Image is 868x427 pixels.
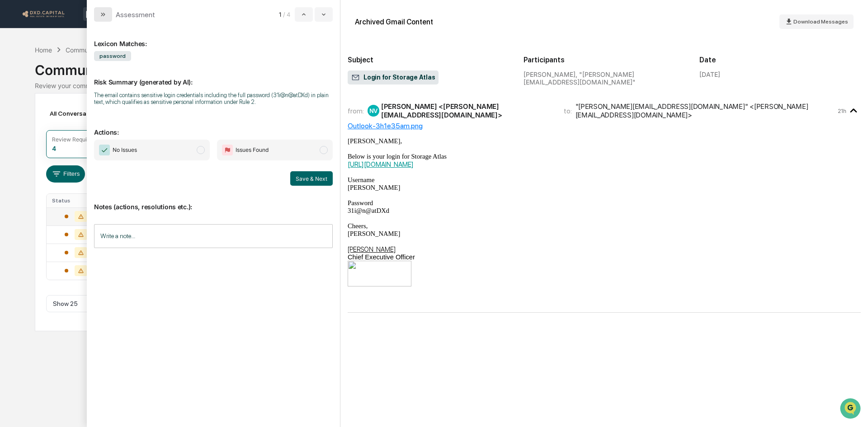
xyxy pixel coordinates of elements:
a: 🔎Data Lookup [5,127,61,144]
span: Data Lookup [18,131,57,140]
span: from: [348,107,364,115]
img: logo [22,9,65,18]
div: Review your communication records across channels [35,82,833,89]
p: Actions: [94,117,333,136]
button: Download Messages [779,14,854,29]
div: 🗄️ [66,115,73,122]
div: Outlook-3h1e35am.png [348,122,861,130]
div: Assessment [116,10,155,19]
div: Review Required [52,136,95,143]
span: password [94,51,131,61]
div: [DATE] [699,70,720,78]
p: How can we help? [9,19,165,33]
div: We're available if you need us! [31,78,114,85]
span: Preclearance [18,114,58,123]
iframe: Open customer support [839,397,863,422]
span: Attestations [75,114,112,123]
h2: Date [699,56,861,64]
span: to: [564,107,572,115]
span: Download Messages [793,19,848,25]
p: Notes (actions, resolutions etc.): [94,192,333,211]
div: Home [35,46,52,54]
h2: Participants [524,56,685,64]
div: NV [368,105,379,117]
div: 4 [52,145,56,152]
p: Risk Summary (generated by AI): [94,67,333,86]
div: All Conversations [46,106,114,121]
a: [PERSON_NAME] [348,245,396,253]
div: 🔎 [9,132,16,139]
span: Issues Found [236,145,269,155]
img: 79aaf1ed-faf1-461a-ba67-898e0f6677ca [348,261,411,286]
a: Powered byPylon [64,153,109,160]
div: "[PERSON_NAME][EMAIL_ADDRESS][DOMAIN_NAME]" <[PERSON_NAME][EMAIL_ADDRESS][DOMAIN_NAME]> [576,102,836,119]
a: 🖐️Preclearance [5,110,62,127]
a: https://www.linkedin.com/company/aplos-technologies [348,280,411,288]
span: Login for Storage Atlas [351,73,435,82]
span: Pylon [90,153,109,160]
time: Wednesday, September 17, 2025 at 2:19:06 PM [838,108,846,114]
span: / 4 [283,11,293,18]
span: 1 [279,11,281,18]
div: [PERSON_NAME], Below is your login for Storage Atlas [348,137,861,160]
img: 1746055101610-c473b297-6a78-478c-a979-82029cc54cd1 [9,69,25,85]
div: Start new chat [31,69,148,78]
span: No Issues [113,145,137,155]
button: Save & Next [290,171,333,186]
th: Status [47,194,106,207]
a: [URL][DOMAIN_NAME] [348,160,414,169]
div: [PERSON_NAME], "[PERSON_NAME][EMAIL_ADDRESS][DOMAIN_NAME]" [524,70,685,86]
div: Communications Archive [35,55,833,78]
img: Checkmark [99,145,110,155]
div: 🖐️ [9,115,16,122]
div: [PERSON_NAME] <[PERSON_NAME][EMAIL_ADDRESS][DOMAIN_NAME]> [381,102,553,119]
h2: Subject [348,56,509,64]
div: [PERSON_NAME] [348,230,861,238]
div: Lexicon Matches: [94,29,333,47]
button: Start new chat [154,72,165,83]
a: 🗄️Attestations [62,110,116,127]
div: The email contains sensitive login credentials including the full password (31i@n@atDXd) in plain... [94,92,333,105]
img: Flag [222,145,233,155]
div: Communications Archive [66,46,139,54]
button: Filters [46,165,85,183]
div: Username [PERSON_NAME] Password 31i@n@atDXd Cheers, [348,176,861,230]
div: Archived Gmail Content [355,18,433,26]
span: Chief Executive Officer [348,253,415,261]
